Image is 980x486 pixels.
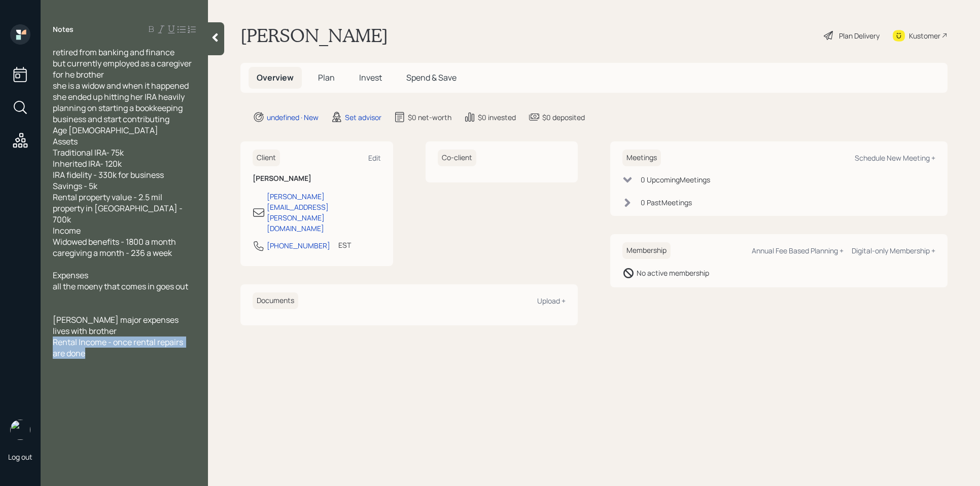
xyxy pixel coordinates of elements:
[345,112,381,123] div: Set advisor
[53,281,188,292] span: all the moeny that comes in goes out
[909,30,940,41] div: Kustomer
[53,102,184,125] span: planning on starting a bookkeeping business and start contributing
[253,149,280,166] h6: Client
[267,240,330,251] div: [PHONE_NUMBER]
[8,452,32,462] div: Log out
[53,192,162,203] span: Rental property value - 2.5 mil
[752,246,844,255] div: Annual Fee Based Planning +
[253,292,298,309] h6: Documents
[53,136,78,147] span: Assets
[368,153,381,163] div: Edit
[53,147,124,158] span: Traditional IRA- 75k
[53,125,158,136] span: Age [DEMOGRAPHIC_DATA]
[53,80,190,102] span: she is a widow and when it happened she ended up hitting her IRA heavily
[641,174,710,185] div: 0 Upcoming Meeting s
[359,72,382,83] span: Invest
[53,337,185,359] span: Rental Income - once rental repairs are done
[622,149,661,166] h6: Meetings
[318,72,335,83] span: Plan
[53,158,122,169] span: Inherited IRA- 120k
[852,246,935,255] div: Digital-only Membership +
[267,112,319,123] div: undefined · New
[253,174,381,183] h6: [PERSON_NAME]
[53,47,174,58] span: retired from banking and finance
[53,225,81,236] span: Income
[641,197,692,208] div: 0 Past Meeting s
[542,112,585,123] div: $0 deposited
[10,420,30,440] img: retirable_logo.png
[53,270,88,281] span: Expenses
[53,180,97,192] span: Savings - 5k
[53,247,172,258] span: caregiving a month - 236 a week
[478,112,516,123] div: $0 invested
[53,58,193,80] span: but currently employed as a caregiver for he brother
[839,30,880,41] div: Plan Delivery
[240,24,388,47] h1: [PERSON_NAME]
[406,72,457,83] span: Spend & Save
[408,112,451,123] div: $0 net-worth
[267,191,381,234] div: [PERSON_NAME][EMAIL_ADDRESS][PERSON_NAME][DOMAIN_NAME]
[53,203,184,225] span: property in [GEOGRAPHIC_DATA] - 700k
[622,242,671,259] h6: Membership
[438,149,476,166] h6: Co-client
[257,72,294,83] span: Overview
[855,153,935,163] div: Schedule New Meeting +
[53,169,164,180] span: IRA fidelity - 330k for business
[338,240,351,250] div: EST
[53,24,74,34] label: Notes
[53,236,176,247] span: Widowed benefits - 1800 a month
[537,296,566,306] div: Upload +
[637,268,709,278] div: No active membership
[53,314,180,337] span: [PERSON_NAME] major expenses lives with brother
